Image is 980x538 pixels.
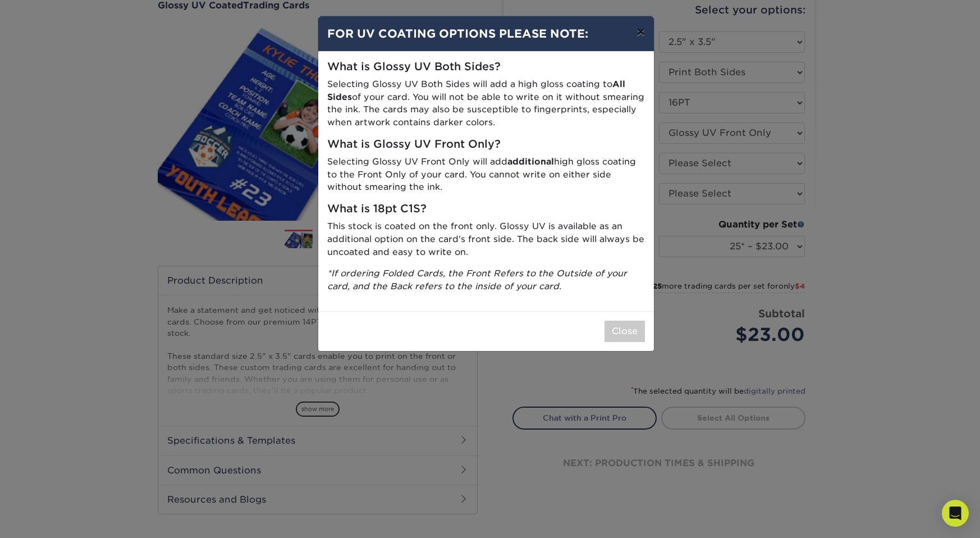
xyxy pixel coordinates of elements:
h4: FOR UV COATING OPTIONS PLEASE NOTE: [327,25,645,42]
div: Open Intercom Messenger [942,500,969,527]
h5: What is Glossy UV Front Only? [327,138,645,151]
h5: What is Glossy UV Both Sides? [327,61,645,74]
strong: additional [507,156,554,167]
i: *If ordering Folded Cards, the Front Refers to the Outside of your card, and the Back refers to t... [327,268,627,291]
strong: All Sides [327,79,625,102]
p: This stock is coated on the front only. Glossy UV is available as an additional option on the car... [327,220,645,258]
p: Selecting Glossy UV Both Sides will add a high gloss coating to of your card. You will not be abl... [327,78,645,129]
button: Close [605,321,645,342]
p: Selecting Glossy UV Front Only will add high gloss coating to the Front Only of your card. You ca... [327,156,645,194]
h5: What is 18pt C1S? [327,203,645,216]
button: × [628,16,653,48]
